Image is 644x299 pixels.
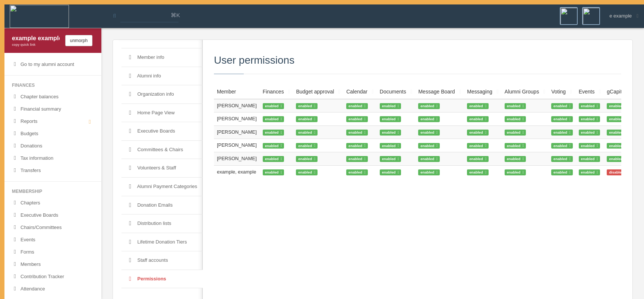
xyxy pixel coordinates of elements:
th: gCapital [604,85,635,99]
th: Messaging [464,85,502,99]
span: enabled [296,156,318,162]
th: Calendar [343,85,377,99]
th: Voting [548,85,576,99]
span: enabled [346,103,368,109]
th: Events [576,85,604,99]
a: Chapters [4,197,101,209]
a: Members [4,258,101,271]
span: enabled [579,156,600,162]
td: [PERSON_NAME] [214,99,260,112]
span: e example [609,13,632,20]
span: enabled [418,156,440,162]
span: enabled [380,156,401,162]
span: enabled [296,116,318,122]
a: Financial summary [4,103,101,115]
span: enabled [607,130,628,136]
span: enabled [607,156,628,162]
a: Events [4,234,101,246]
span: enabled [505,156,526,162]
span: enabled [551,169,573,175]
span: enabled [467,143,489,149]
a: Forms [4,246,101,258]
span: enabled [579,130,600,136]
button: unmorph [65,35,92,46]
a: Executive Boards [4,209,101,222]
span: enabled [380,169,401,175]
span: ⌘K [171,12,180,19]
span: enabled [505,116,526,122]
span: enabled [505,169,526,175]
span: enabled [505,143,526,149]
span: enabled [380,143,401,149]
span: enabled [418,143,440,149]
th: Finances [260,85,293,99]
span: enabled [346,169,368,175]
span: enabled [296,103,318,109]
th: Message Board [415,85,464,99]
span: enabled [505,130,526,136]
span: enabled [263,116,284,122]
div: example example [12,34,60,42]
span: enabled [346,156,368,162]
span: enabled [607,116,628,122]
span: enabled [263,130,284,136]
a: Committees & Chairs [121,141,203,159]
a: Attendance [4,283,101,295]
a: Reports [4,115,101,128]
a: Executive Boards [121,122,203,141]
a: Chairs/Committees [4,222,101,234]
span: enabled [505,103,526,109]
a: Budgets [4,128,101,140]
h3: User permissions [214,55,621,66]
span: enabled [551,116,573,122]
a: Permissions [121,270,203,289]
span: enabled [263,169,284,175]
span: enabled [380,116,401,122]
a: Contribution Tracker [4,271,101,283]
span: enabled [467,156,489,162]
span: enabled [346,130,368,136]
div: copy quick link [12,42,60,47]
span: enabled [346,116,368,122]
div: e example [604,7,638,20]
span: enabled [607,103,628,109]
span: enabled [346,143,368,149]
span: enabled [418,103,440,109]
span: enabled [263,143,284,149]
a: Organization info [121,85,203,104]
a: Staff accounts [121,251,203,270]
a: Go to my alumni account [4,58,101,71]
span: enabled [380,103,401,109]
td: [PERSON_NAME] [214,112,260,126]
span: enabled [579,169,600,175]
th: Alumni Groups [502,85,548,99]
a: Lifetime Donation Tiers [121,233,203,252]
span: enabled [380,130,401,136]
a: Volunteers & Staff [121,159,203,178]
li: Membership [4,186,101,197]
td: example, example [214,165,260,178]
th: Documents [377,85,416,99]
th: Budget approval [293,85,343,99]
span: enabled [551,143,573,149]
span: enabled [607,143,628,149]
span: enabled [579,143,600,149]
a: Transfers [4,165,101,177]
a: Distribution lists [121,214,203,233]
span: enabled [551,156,573,162]
span: enabled [263,156,284,162]
span: disabled [607,169,629,175]
span: enabled [579,116,600,122]
span: enabled [418,130,440,136]
a: Alumni Payment Categories [121,178,203,196]
span: enabled [263,103,284,109]
a: Donation Emails [121,196,203,215]
span: enabled [467,130,489,136]
span: enabled [551,130,573,136]
td: [PERSON_NAME] [214,125,260,139]
a: Donations [4,140,101,152]
a: Chapter balances [4,91,101,103]
li: Finances [4,80,101,91]
td: [PERSON_NAME] [214,152,260,166]
a: Member info [121,48,203,67]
